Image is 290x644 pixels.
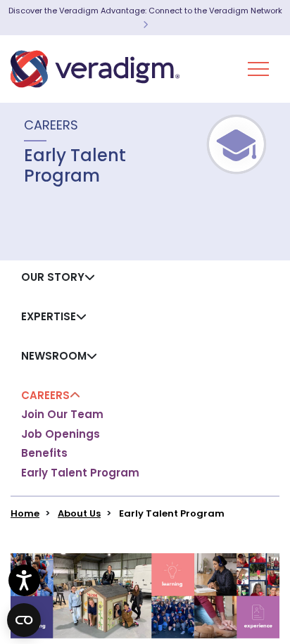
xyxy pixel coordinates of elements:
span: Learn More [143,19,148,30]
img: Veradigm logo [11,46,179,92]
h1: Early Talent Program [24,146,198,187]
a: Our Story [21,270,95,284]
span: Careers [24,116,78,134]
button: Toggle Navigation Menu [248,51,269,87]
a: Job Openings [21,427,100,441]
a: Home [11,507,39,520]
button: Open CMP widget [7,603,41,637]
a: Benefits [21,446,68,460]
a: Join Our Team [21,408,103,422]
a: Early Talent Program [21,466,139,480]
a: About Us [58,507,101,520]
a: Careers [21,388,80,403]
a: Expertise [21,309,87,324]
a: Newsroom [21,348,97,363]
a: Discover the Veradigm Advantage: Connect to the Veradigm NetworkLearn More [8,5,282,30]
